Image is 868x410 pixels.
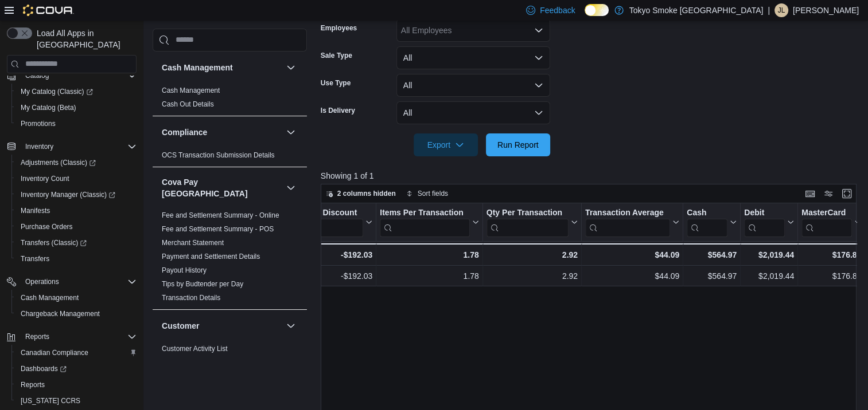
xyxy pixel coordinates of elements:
[11,219,141,235] button: Purchase Orders
[11,203,141,219] button: Manifests
[21,275,64,289] button: Operations
[21,348,88,357] span: Canadian Compliance
[162,100,214,109] span: Cash Out Details
[16,362,71,376] a: Dashboards
[16,378,49,392] a: Reports
[337,189,396,198] span: 2 columns hidden
[284,181,298,195] button: Cova Pay [GEOGRAPHIC_DATA]
[302,207,372,236] button: Total Discount
[162,151,275,159] a: OCS Transaction Submission Details
[21,87,93,96] span: My Catalog (Classic)
[284,319,298,333] button: Customer
[21,119,56,128] span: Promotions
[687,248,737,262] div: $564.97
[321,106,355,115] label: Is Delivery
[302,248,372,262] div: -$192.03
[16,204,55,218] a: Manifests
[16,307,137,321] span: Chargeback Management
[11,187,141,203] a: Inventory Manager (Classic)
[21,364,67,373] span: Dashboards
[16,156,137,169] span: Adjustments (Classic)
[11,306,141,322] button: Chargeback Management
[11,100,141,116] button: My Catalog (Beta)
[801,207,852,218] div: MasterCard
[162,86,220,95] span: Cash Management
[162,294,220,302] a: Transaction Details
[162,280,243,288] a: Tips by Budtender per Day
[585,4,609,16] input: Dark Mode
[153,208,307,309] div: Cova Pay [GEOGRAPHIC_DATA]
[585,16,585,17] span: Dark Mode
[2,274,141,290] button: Operations
[284,125,298,139] button: Compliance
[11,84,141,100] a: My Catalog (Classic)
[744,207,794,236] button: Debit
[162,62,233,73] h3: Cash Management
[793,3,859,17] p: [PERSON_NAME]
[687,207,727,236] div: Cash
[396,46,550,69] button: All
[687,207,727,218] div: Cash
[21,275,137,289] span: Operations
[16,362,137,376] span: Dashboards
[803,187,817,200] button: Keyboard shortcuts
[16,236,137,250] span: Transfers (Classic)
[16,172,74,186] a: Inventory Count
[421,133,471,156] span: Export
[774,3,788,17] div: Jennifer Lamont
[778,3,785,17] span: JL
[534,26,543,35] button: Open list of options
[840,187,854,200] button: Enter fullscreen
[25,71,49,80] span: Catalog
[21,293,79,302] span: Cash Management
[2,68,141,84] button: Catalog
[16,220,77,234] a: Purchase Orders
[801,207,852,236] div: MasterCard
[162,151,275,160] span: OCS Transaction Submission Details
[380,248,479,262] div: 1.78
[16,346,137,360] span: Canadian Compliance
[162,279,243,289] span: Tips by Budtender per Day
[162,320,282,332] button: Customer
[16,307,104,321] a: Chargeback Management
[16,291,137,305] span: Cash Management
[16,101,137,115] span: My Catalog (Beta)
[321,187,400,200] button: 2 columns hidden
[585,207,679,236] button: Transaction Average
[16,156,100,169] a: Adjustments (Classic)
[11,361,141,377] a: Dashboards
[21,69,53,82] button: Catalog
[162,127,282,138] button: Compliance
[744,269,794,283] div: $2,019.44
[162,62,282,73] button: Cash Management
[744,207,785,218] div: Debit
[321,78,351,88] label: Use Type
[21,396,80,405] span: [US_STATE] CCRS
[16,101,81,115] a: My Catalog (Beta)
[162,358,236,366] a: Customer Loyalty Points
[21,330,54,344] button: Reports
[629,3,764,17] p: Tokyo Smoke [GEOGRAPHIC_DATA]
[11,345,141,361] button: Canadian Compliance
[486,269,577,283] div: 2.92
[744,207,785,236] div: Debit
[768,3,770,17] p: |
[153,84,307,116] div: Cash Management
[585,248,679,262] div: $44.09
[162,127,207,138] h3: Compliance
[16,117,60,131] a: Promotions
[486,207,577,236] button: Qty Per Transaction
[402,187,453,200] button: Sort fields
[11,116,141,132] button: Promotions
[21,206,50,215] span: Manifests
[11,171,141,187] button: Inventory Count
[23,5,74,16] img: Cova
[585,207,670,218] div: Transaction Average
[380,207,470,218] div: Items Per Transaction
[321,170,862,182] p: Showing 1 of 1
[162,100,214,108] a: Cash Out Details
[21,174,69,183] span: Inventory Count
[396,101,550,124] button: All
[21,140,58,153] button: Inventory
[11,155,141,171] a: Adjustments (Classic)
